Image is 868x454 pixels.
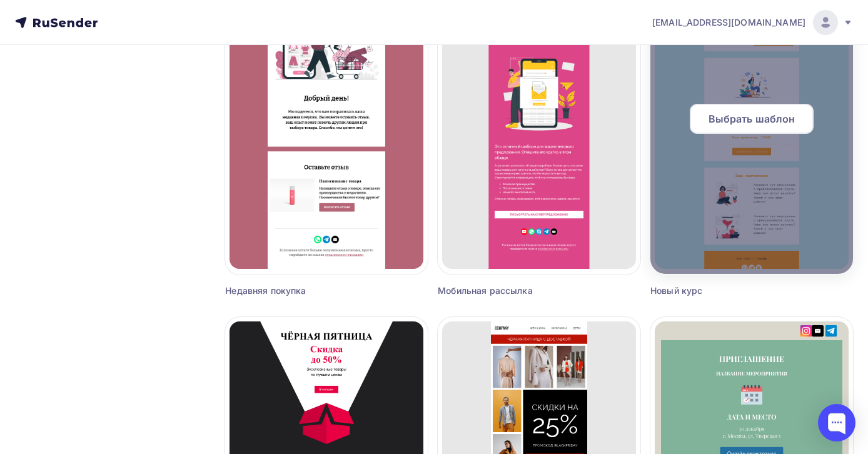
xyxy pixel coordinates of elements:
[652,16,805,29] span: [EMAIL_ADDRESS][DOMAIN_NAME]
[225,285,377,297] div: Недавняя покупка
[438,285,590,297] div: Мобильная рассылка
[652,10,853,35] a: [EMAIL_ADDRESS][DOMAIN_NAME]
[650,285,802,297] div: Новый курс
[709,111,795,126] span: Выбрать шаблон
